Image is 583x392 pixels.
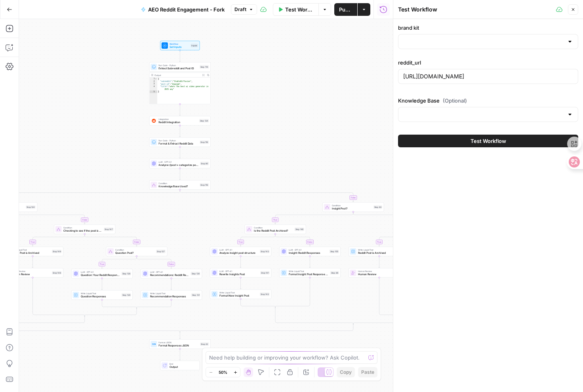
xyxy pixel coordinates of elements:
div: Format JSONFormat Responses JSONStep 32 [149,339,211,349]
span: Workflow [170,42,189,46]
div: Step 86 [330,271,339,275]
button: Copy [337,367,355,377]
div: Step 124 [26,206,36,209]
span: Condition [158,182,198,185]
div: LLM · GPT-4.1Question: Your Reddit ResponsesStep 128 [71,269,133,278]
div: IntegrationReddit IntegrationStep 134 [149,116,211,126]
span: Test Workflow [471,137,506,145]
div: Step 149 [52,250,62,253]
span: LLM · GPT-4.1 [219,270,259,273]
div: Step 142 [260,293,270,296]
g: Edge from step_127-conditional-end to step_147-conditional-end [85,308,137,317]
div: Step 116 [200,141,209,144]
g: Edge from step_149 to step_148 [32,256,33,268]
g: Edge from step_147-conditional-end to step_124-conditional-end [7,316,85,325]
button: Publish [334,3,357,16]
span: LLM · GPT-4.1 [150,270,189,274]
span: Reddit Integration [158,120,198,124]
div: ConditionIs the Reddit Post Archived?Step 140 [245,225,306,234]
div: Human ReviewHuman ReviewStep 148 [2,268,63,278]
span: Toggle code folding, rows 1 through 5 [155,78,157,80]
span: Format Insight Post Response + Rewrite [289,272,329,276]
g: Edge from step_118 to step_83 [180,190,354,202]
span: (Optional) [443,97,467,105]
button: AEO Reddit Engagement - Fork [136,3,229,16]
label: reddit_url [398,59,578,67]
g: Edge from step_116 to step_90 [179,147,181,158]
div: Run Code · PythonExtract Subreddit and Post IDStep 114Output{ "subreddit":"StableDiffusion", "pos... [149,62,211,104]
g: Edge from step_151 to step_152 [379,256,380,268]
div: Step 105 [330,250,339,253]
span: Write Liquid Text [150,292,190,295]
div: Step 90 [200,162,209,166]
div: Write Liquid TextQuestion ResponsesStep 129 [71,290,133,300]
div: Output [154,74,200,77]
div: Step 129 [122,293,131,297]
div: Step 127 [156,250,166,253]
span: Analyze insight post structure [219,251,259,255]
div: Step 130 [191,272,200,276]
g: Edge from step_134 to step_116 [179,126,181,137]
span: Paste [361,369,374,376]
div: Write Liquid TextRecommendation ResponsesStep 131 [141,290,202,300]
g: Edge from step_152 to step_150-conditional-end [379,278,431,317]
div: 5 [149,91,157,93]
span: Extract Subreddit and Post ID [158,67,198,70]
div: EndOutput [149,361,211,370]
button: Paste [358,367,377,377]
g: Edge from step_140 to step_105 [275,234,311,246]
span: Human Review [11,272,51,276]
button: Test Workflow [273,3,318,16]
span: AEO Reddit Engagement - Fork [148,6,225,13]
g: Edge from step_140-conditional-end to step_83-conditional-end [275,307,353,325]
div: 2 [149,80,157,83]
button: Test Workflow [398,135,578,147]
img: reddit_icon.png [152,119,156,123]
g: Edge from step_124-conditional-end to step_118-conditional-end [7,324,180,333]
div: LLM · GPT-4.1Rewrite Insights PostStep 141 [210,268,271,278]
span: Write Liquid Text [11,248,51,251]
g: Edge from start to step_114 [179,50,181,62]
span: End [170,362,196,365]
div: LLM · GPT-4.1Insight: Reddit ResponsesStep 105 [279,247,341,256]
span: Question: Your Reddit Responses [81,273,120,277]
span: Condition [115,248,154,251]
div: Write Liquid TextReddit Post is ArchivedStep 149 [2,247,63,256]
button: Draft [231,4,257,15]
g: Edge from step_148 to step_147-conditional-end [33,278,85,317]
g: Edge from step_131 to step_127-conditional-end [137,300,171,309]
span: Format Responses JSON [158,344,198,348]
span: Reddit Post is Archived [358,251,398,255]
span: LLM · GPT-4.1 [289,248,328,251]
g: Edge from step_118-conditional-end to step_32 [179,332,181,339]
g: Edge from step_141 to step_142 [240,278,241,289]
span: LLM · GPT-4.1 [158,160,198,164]
span: Copy [340,369,352,376]
div: 3 [149,83,157,86]
div: Step 83 [373,206,382,209]
label: Knowledge Base [398,97,578,105]
div: Human ReviewHuman Review [349,268,410,278]
span: Knowledge Base Used? [158,185,198,188]
g: Edge from step_83 to step_150 [353,212,432,224]
div: Step 131 [191,293,200,297]
span: Run Code · Python [158,64,198,67]
span: Test Workflow [285,6,314,13]
div: ConditionInsight Post?Step 83 [322,202,384,212]
div: ConditionChecking to see if the post is archivedStep 147 [54,225,115,234]
span: LLM · GPT-4.1 [81,270,120,274]
span: Write Liquid Text [289,270,329,273]
g: Edge from step_86 to step_140-conditional-end [275,278,310,308]
div: ConditionKnowledge Base Used?Step 118 [149,180,211,190]
g: Edge from step_83 to step_140 [275,212,353,224]
div: Step 118 [200,183,209,187]
span: Condition [254,226,293,229]
span: Condition [63,226,103,229]
div: LLM · GPT-4.1Analyze r/post + categorize post typeStep 90 [149,159,211,168]
g: Edge from step_124 to step_147 [7,212,85,224]
g: Edge from step_143 to step_141 [240,256,241,268]
span: Format & Extract Reddit Data [158,142,198,146]
span: 50% [219,369,227,375]
span: Human Review [11,270,51,273]
div: Step 114 [200,65,209,69]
